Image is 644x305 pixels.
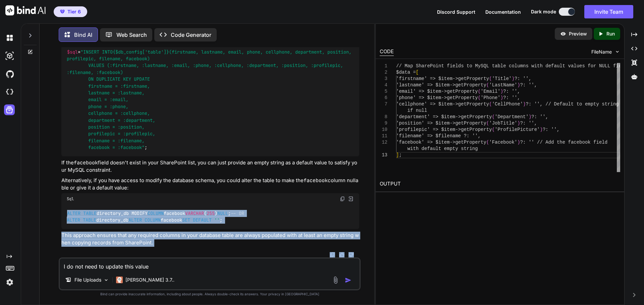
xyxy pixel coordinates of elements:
span: [ [416,70,418,75]
img: copy [340,196,345,202]
img: premium [60,10,65,14]
code: = ; [67,49,354,151]
span: -- OR [231,210,244,216]
span: ?: '', [515,76,531,81]
span: ?: '', [503,95,520,100]
span: NULL [217,210,228,216]
span: ?: '', [520,121,537,126]
img: Claude 3.7 Sonnet (Anthropic) [116,277,123,283]
span: ) [517,82,520,88]
span: SET [182,217,190,223]
span: ; [399,152,401,158]
span: ?: '', [503,89,520,94]
img: icon [345,277,352,284]
img: settings [4,277,15,288]
span: Sql [67,196,74,202]
p: File Uploads [74,277,101,283]
span: if null [407,108,427,113]
button: premiumTier 6 [54,6,87,17]
p: Bind can provide inaccurate information, including about people. Always double-check its answers.... [59,292,361,297]
span: ?: '', // Default to empty string [526,101,619,107]
p: Bind AI [74,31,92,39]
p: Code Generator [171,31,211,39]
span: ) [500,89,503,94]
span: ?: '', [543,127,559,132]
span: ( [486,140,489,145]
div: 6 [380,95,387,101]
span: ( [478,89,480,94]
span: 'ProfilePicture' [495,127,540,132]
span: ?: '', [531,114,548,120]
span: 'Facebook' [489,140,517,145]
span: ) [529,114,531,120]
span: ) [517,121,520,126]
div: 7 [380,101,387,107]
span: $data = [396,70,416,75]
span: 'Title' [492,76,512,81]
div: 4 [380,82,387,88]
h2: OUTPUT [376,176,624,192]
span: ( [478,95,480,100]
span: 'lastname' => $item->getProperty [396,82,486,88]
p: Preview [569,30,587,37]
p: Alternatively, if you have access to modify the database schema, you could alter the table to mak... [61,177,359,192]
span: ( [486,82,489,88]
span: "INSERT INTO (firstname, lastname, email, phone, cellphone, department, position, profilepic, fil... [67,49,354,150]
div: CODE [380,48,394,56]
span: ) [540,127,542,132]
code: facebook [74,159,98,166]
div: 13 [380,152,387,158]
span: $sql [67,49,78,55]
p: If the field doesn't exist in your SharePoint list, you can just provide an empty string as a def... [61,159,359,174]
span: FileName [591,49,612,55]
span: ALTER TABLE [67,217,96,223]
span: 'department' => $item->getProperty [396,114,492,120]
span: {$db_config['table']} [113,49,169,55]
span: DEFAULT [193,217,212,223]
span: 'email' => $item->getProperty [396,89,478,94]
textarea: I do not need to update this value [60,258,360,271]
span: 'firstname' => $item->getProperty [396,76,489,81]
span: Discord Support [437,9,475,15]
span: ( [489,76,492,81]
button: Discord Support [437,8,475,15]
span: ALTER [128,217,142,223]
span: 'filename' => $filename ?: '', [396,133,481,139]
span: ) [512,76,514,81]
span: Dark mode [531,8,556,15]
span: ?: '', [520,82,537,88]
span: VARCHAR [185,210,204,216]
p: Web Search [116,31,147,39]
span: 'facebook' => $item->getProperty [396,140,486,145]
p: [PERSON_NAME] 3.7.. [125,277,174,283]
span: 'profilepic' => $item->getProperty [396,127,492,132]
p: Run [606,30,615,37]
img: preview [560,31,566,37]
code: facebook [304,177,328,184]
span: ) [523,101,526,107]
span: ALTER TABLE [67,210,97,216]
span: ) [500,95,503,100]
span: 'Phone' [481,95,500,100]
span: ) [517,140,520,145]
span: 'phone' => $item->getProperty [396,95,478,100]
span: 'cellphone' => $item->getProperty [396,101,489,107]
img: Pick Models [103,277,109,283]
span: ] [396,152,399,158]
div: 10 [380,127,387,133]
span: 'JobTitle' [489,121,517,126]
div: 11 [380,133,387,139]
span: COLUMN [148,210,164,216]
div: 1 [380,63,387,69]
span: Tier 6 [67,8,81,15]
button: Invite Team [584,5,633,18]
img: darkAi-studio [4,50,15,62]
span: ( [492,114,494,120]
div: 9 [380,120,387,127]
span: 255 [207,210,215,216]
img: Open in Browser [348,196,354,202]
span: with default empty string [407,146,478,151]
img: githubDark [4,68,15,80]
div: 12 [380,139,387,146]
span: ( [492,127,494,132]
